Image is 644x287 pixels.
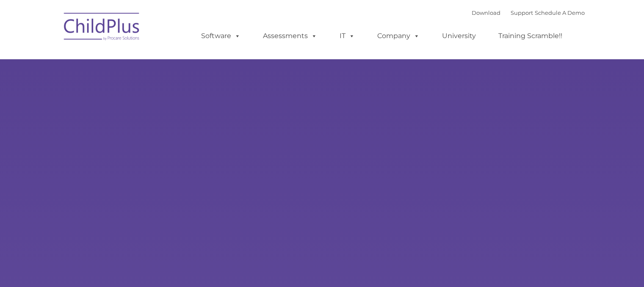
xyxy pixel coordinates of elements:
[490,28,571,44] a: Training Scramble!!
[369,28,428,44] a: Company
[472,9,500,16] a: Download
[511,9,533,16] a: Support
[60,7,144,49] img: ChildPlus by Procare Solutions
[254,28,326,44] a: Assessments
[331,28,363,44] a: IT
[193,28,249,44] a: Software
[535,9,585,16] a: Schedule A Demo
[472,9,585,16] font: |
[434,28,484,44] a: University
